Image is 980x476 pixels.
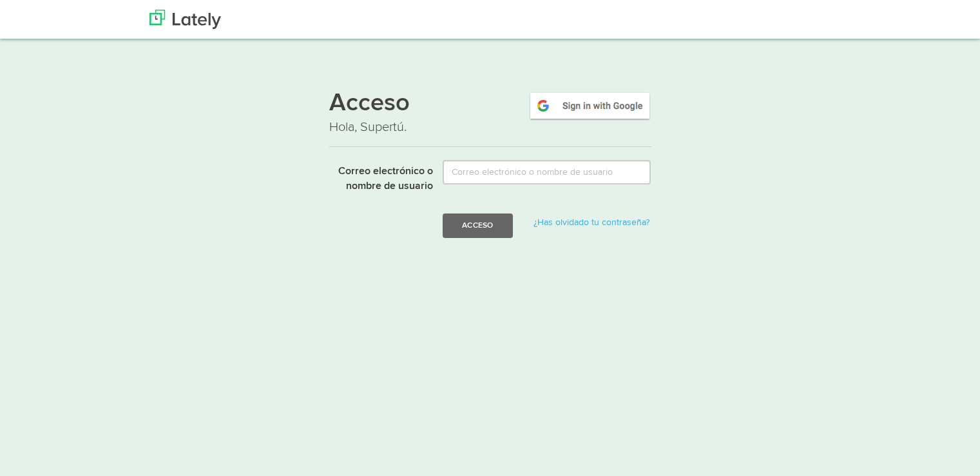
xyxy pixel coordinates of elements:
font: Hola, Supertú. [329,119,407,135]
input: Correo electrónico o nombre de usuario [443,160,651,184]
img: Últimamente [149,10,221,29]
img: google-signin.png [528,91,651,121]
button: Acceso [443,213,512,238]
font: Acceso [329,92,410,116]
a: ¿Has olvidado tu contraseña? [533,218,649,227]
font: Acceso [462,221,493,229]
font: Correo electrónico o nombre de usuario [338,166,433,192]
